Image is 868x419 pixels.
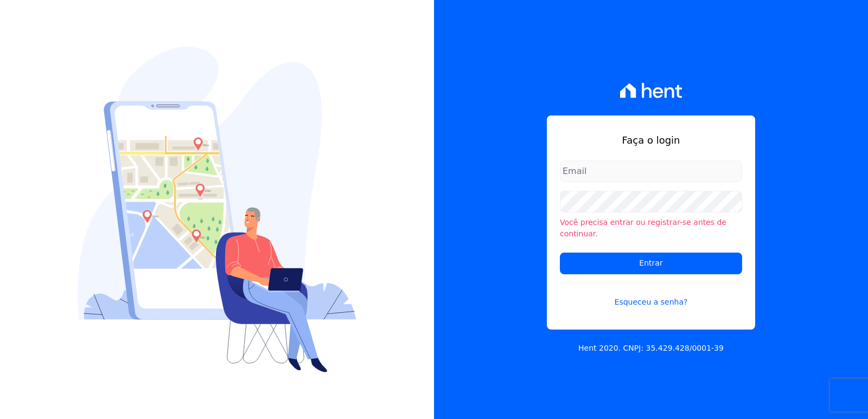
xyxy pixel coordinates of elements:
[560,217,742,240] li: Você precisa entrar ou registrar-se antes de continuar.
[560,253,742,274] input: Entrar
[560,283,742,308] a: Esqueceu a senha?
[578,343,724,354] p: Hent 2020. CNPJ: 35.429.428/0001-39
[560,133,742,147] h1: Faça o login
[560,160,742,182] input: Email
[78,47,356,372] img: Login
